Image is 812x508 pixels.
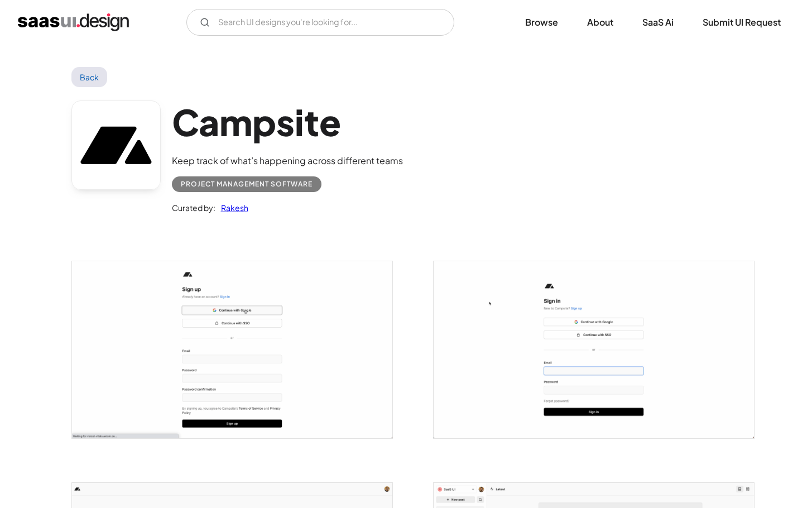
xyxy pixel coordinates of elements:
div: Keep track of what’s happening across different teams [172,154,403,167]
div: Project Management Software [181,178,313,191]
form: Email Form [186,9,454,36]
a: Browse [512,10,571,35]
img: 642e643f91b2ac723572f3a3_Campsite%20-%20Sign%20In.png [434,261,754,438]
a: home [18,13,129,31]
a: open lightbox [434,261,754,438]
div: Curated by: [172,201,215,214]
input: Search UI designs you're looking for... [186,9,454,36]
a: Rakesh [215,201,248,214]
img: 642e6440bdb822254055505c_Campsite%20-%20Sign%20Up.png [72,261,392,438]
a: open lightbox [72,261,392,438]
a: Back [71,67,108,87]
a: Submit UI Request [689,10,794,35]
a: SaaS Ai [629,10,687,35]
a: About [574,10,627,35]
h1: Campsite [172,100,403,143]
